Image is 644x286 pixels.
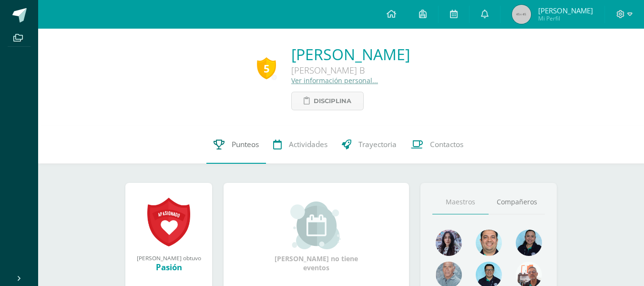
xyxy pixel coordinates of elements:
img: 45x45 [512,5,531,24]
span: Contactos [430,139,463,149]
a: Actividades [266,126,335,164]
span: Mi Perfil [538,14,593,22]
a: Punteos [206,126,266,164]
span: [PERSON_NAME] [538,6,593,15]
span: Disciplina [314,92,351,110]
div: [PERSON_NAME] no tiene eventos [269,201,364,272]
div: Pasión [135,262,203,273]
a: Contactos [404,126,470,164]
img: event_small.png [290,201,342,249]
a: Disciplina [291,92,364,110]
a: Maestros [432,190,489,214]
div: [PERSON_NAME] obtuvo [135,254,203,262]
a: Compañeros [489,190,545,214]
span: Actividades [289,139,327,149]
img: 31702bfb268df95f55e840c80866a926.png [436,230,462,256]
a: [PERSON_NAME] [291,44,410,64]
span: Punteos [232,139,259,149]
div: 5 [257,57,276,79]
a: Trayectoria [335,126,404,164]
div: [PERSON_NAME] B [291,64,410,76]
img: 677c00e80b79b0324b531866cf3fa47b.png [476,230,502,256]
img: 4fefb2d4df6ade25d47ae1f03d061a50.png [516,230,542,256]
span: Trayectoria [358,139,397,149]
a: Ver información personal... [291,76,378,85]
